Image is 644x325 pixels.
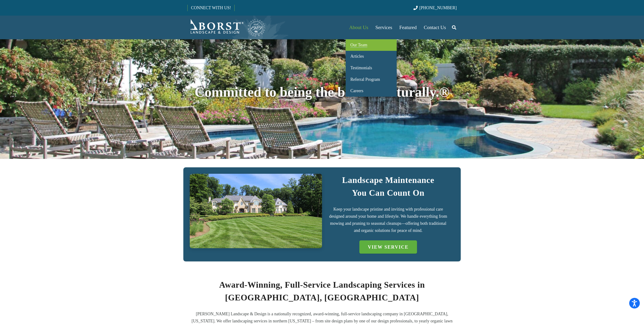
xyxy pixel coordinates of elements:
[346,74,397,85] a: Referral Program
[219,280,425,302] b: Award-Winning, Full-Service Landscaping Services in [GEOGRAPHIC_DATA], [GEOGRAPHIC_DATA]
[188,2,234,13] a: CONNECT WITH US!
[329,207,447,233] span: Keep your landscape pristine and inviting with professional care designed around your home and li...
[359,240,417,254] a: VIEW SERVICE
[399,25,416,30] span: Featured
[346,51,397,62] a: Articles
[346,39,397,51] a: Our Team
[187,18,266,37] a: Borst-Logo
[350,43,367,47] span: Our Team
[350,54,364,59] span: Articles
[346,62,397,74] a: Testimonials
[350,77,380,82] span: Referral Program
[396,16,420,39] a: Featured
[195,84,450,100] span: Committed to being the best … naturally.®
[346,85,397,97] a: Careers
[449,22,459,33] a: Search
[372,16,396,39] a: Services
[190,174,322,248] a: IMG_7723 (1)
[424,25,446,30] span: Contact Us
[375,25,392,30] span: Services
[342,175,434,185] strong: Landscape Maintenance
[350,65,372,70] span: Testimonials
[413,5,457,10] a: [PHONE_NUMBER]
[352,188,425,198] strong: You Can Count On
[420,16,450,39] a: Contact Us
[350,88,363,93] span: Careers
[419,5,457,10] span: [PHONE_NUMBER]
[346,16,372,39] a: About Us
[349,25,368,30] span: About Us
